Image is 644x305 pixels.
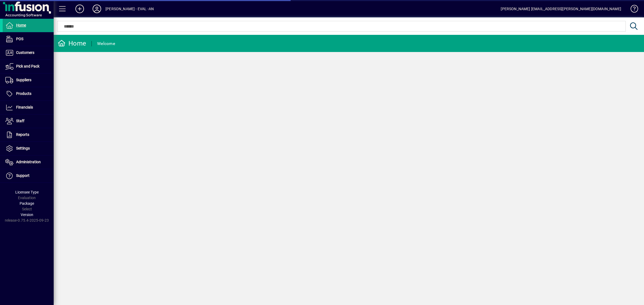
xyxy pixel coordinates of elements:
[16,50,34,55] span: Customers
[97,39,115,48] div: Welcome
[16,37,23,41] span: POS
[16,146,30,150] span: Settings
[21,213,33,217] span: Version
[88,4,105,14] button: Profile
[3,60,54,73] a: Pick and Pack
[20,201,34,206] span: Package
[3,114,54,128] a: Staff
[16,105,33,109] span: Financials
[16,119,24,123] span: Staff
[16,78,31,82] span: Suppliers
[16,132,29,137] span: Reports
[16,64,39,68] span: Pick and Pack
[15,190,39,194] span: Licensee Type
[58,39,86,48] div: Home
[71,4,88,14] button: Add
[16,160,41,164] span: Administration
[105,5,154,13] div: [PERSON_NAME] - EVAL -AN
[3,128,54,142] a: Reports
[3,142,54,155] a: Settings
[3,32,54,46] a: POS
[3,169,54,183] a: Support
[3,73,54,87] a: Suppliers
[3,155,54,169] a: Administration
[3,101,54,114] a: Financials
[3,46,54,59] a: Customers
[16,23,26,27] span: Home
[3,87,54,101] a: Products
[501,5,621,13] div: [PERSON_NAME] [EMAIL_ADDRESS][PERSON_NAME][DOMAIN_NAME]
[16,91,31,96] span: Products
[627,1,637,18] a: Knowledge Base
[16,173,30,178] span: Support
